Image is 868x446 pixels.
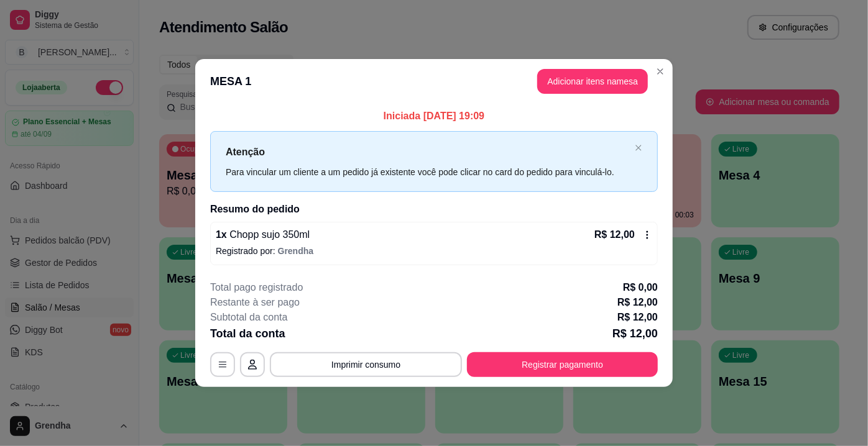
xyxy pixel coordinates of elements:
[623,280,658,295] p: R$ 0,00
[278,246,314,256] span: Grendha
[210,295,300,310] p: Restante à ser pago
[270,352,462,377] button: Imprimir consumo
[617,295,658,310] p: R$ 12,00
[216,245,652,257] p: Registrado por:
[210,202,658,217] h2: Resumo do pedido
[612,325,658,342] p: R$ 12,00
[210,280,303,295] p: Total pago registrado
[594,227,635,242] p: R$ 12,00
[210,325,285,342] p: Total da conta
[537,69,648,94] button: Adicionar itens namesa
[635,144,642,152] button: close
[210,310,288,325] p: Subtotal da conta
[226,165,630,179] div: Para vincular um cliente a um pedido já existente você pode clicar no card do pedido para vinculá...
[195,59,673,104] header: MESA 1
[226,144,630,160] p: Atenção
[210,109,658,124] p: Iniciada [DATE] 19:09
[617,310,658,325] p: R$ 12,00
[650,61,670,81] button: Close
[216,227,310,242] p: 1 x
[227,229,310,240] span: Chopp sujo 350ml
[467,352,658,377] button: Registrar pagamento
